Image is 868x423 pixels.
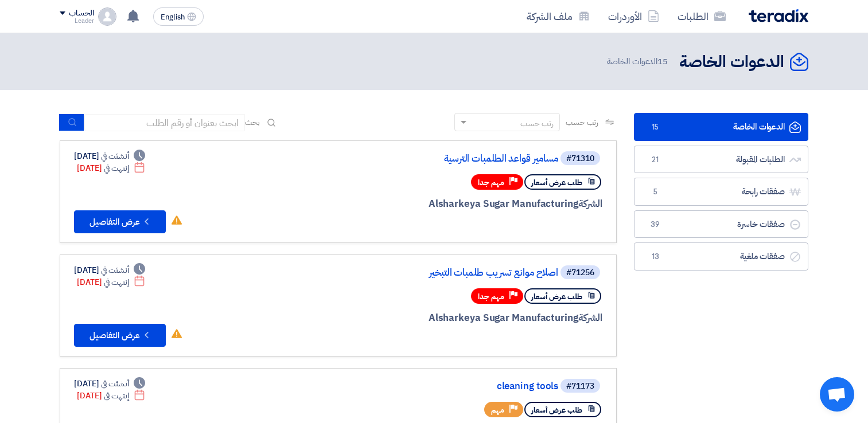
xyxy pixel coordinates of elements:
[648,251,662,263] span: 13
[634,146,808,174] a: الطلبات المقبولة21
[491,405,504,416] span: مهم
[77,276,145,288] div: [DATE]
[101,150,129,162] span: أنشئت في
[634,178,808,206] a: صفقات رابحة5
[607,55,670,68] span: الدعوات الخاصة
[634,242,808,271] a: صفقات ملغية13
[326,311,602,326] div: Alsharkeya Sugar Manufacturing
[668,3,735,30] a: الطلبات
[329,268,558,278] a: اصلاح موانع تسريب طلمبات التبخير
[69,9,94,18] div: الحساب
[74,378,145,390] div: [DATE]
[648,122,662,133] span: 15
[74,264,145,276] div: [DATE]
[326,197,602,211] div: Alsharkeya Sugar Manufacturing
[634,210,808,238] a: صفقات خاسرة39
[566,382,594,390] div: #71173
[517,3,599,30] a: ملف الشركة
[634,113,808,141] a: الدعوات الخاصة15
[74,150,145,162] div: [DATE]
[329,381,558,391] a: cleaning tools
[648,219,662,230] span: 39
[84,114,245,131] input: ابحث بعنوان أو رقم الطلب
[520,117,554,130] div: رتب حسب
[104,276,129,288] span: إنتهت في
[648,154,662,166] span: 21
[74,210,166,233] button: عرض التفاصيل
[820,377,854,412] div: Open chat
[578,197,603,211] span: الشركة
[749,9,808,22] img: Teradix logo
[599,3,668,30] a: الأوردرات
[60,18,94,24] div: Leader
[104,162,129,174] span: إنتهت في
[531,291,582,302] span: طلب عرض أسعار
[101,378,129,390] span: أنشئت في
[648,186,662,198] span: 5
[566,116,598,128] span: رتب حسب
[104,390,129,402] span: إنتهت في
[578,311,603,325] span: الشركة
[478,291,504,302] span: مهم جدا
[329,154,558,164] a: مسامير قواعد الطلمبات الترسية
[74,324,166,347] button: عرض التفاصيل
[657,55,668,68] span: 15
[101,264,129,276] span: أنشئت في
[153,7,204,26] button: English
[478,177,504,188] span: مهم جدا
[531,405,582,416] span: طلب عرض أسعار
[98,7,116,26] img: profile_test.png
[77,390,145,402] div: [DATE]
[161,13,185,21] span: English
[531,177,582,188] span: طلب عرض أسعار
[679,51,784,73] h2: الدعوات الخاصة
[77,162,145,174] div: [DATE]
[566,269,594,277] div: #71256
[566,155,594,163] div: #71310
[245,116,260,128] span: بحث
